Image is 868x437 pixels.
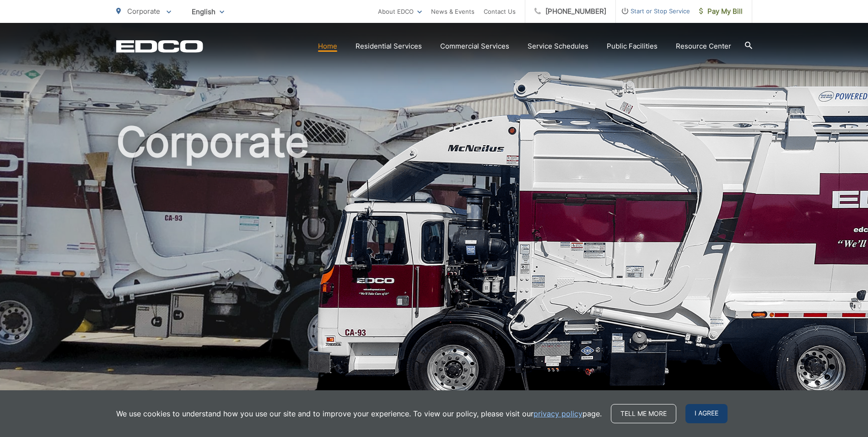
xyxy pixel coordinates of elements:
[185,4,231,20] span: English
[676,41,731,52] a: Resource Center
[378,6,422,17] a: About EDCO
[528,41,588,52] a: Service Schedules
[699,6,743,17] span: Pay My Bill
[440,41,509,52] a: Commercial Services
[318,41,337,52] a: Home
[356,41,422,52] a: Residential Services
[116,119,752,409] h1: Corporate
[431,6,474,17] a: News & Events
[607,41,658,52] a: Public Facilities
[685,404,728,423] span: I agree
[127,7,160,16] span: Corporate
[116,40,203,53] a: EDCD logo. Return to the homepage.
[534,408,582,419] a: privacy policy
[611,404,676,423] a: Tell me more
[116,408,602,419] p: We use cookies to understand how you use our site and to improve your experience. To view our pol...
[484,6,516,17] a: Contact Us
